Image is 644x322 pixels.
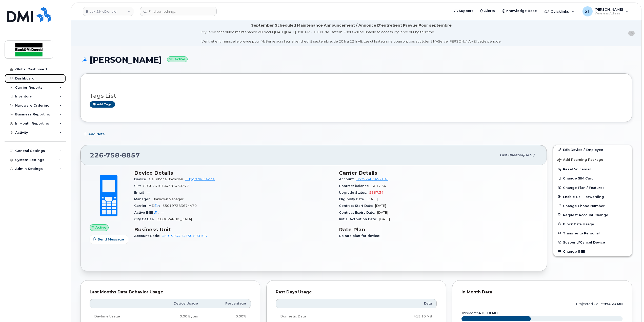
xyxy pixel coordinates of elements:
[134,177,149,181] span: Device
[167,56,188,62] small: Active
[553,165,632,174] button: Reset Voicemail
[372,184,386,188] span: $617.34
[553,210,632,219] button: Request Account Change
[339,211,377,214] span: Contract Expiry Date
[276,290,437,295] div: Past Days Usage
[339,197,367,201] span: Eligibility Date
[563,195,604,198] span: Enable Call Forwarding
[553,219,632,229] button: Block Data Usage
[339,234,382,238] span: No rate plan for device
[377,211,388,214] span: [DATE]
[369,191,384,194] span: $567.34
[379,217,390,221] span: [DATE]
[90,151,140,159] span: 226
[553,183,632,192] button: Change Plan / Features
[461,290,623,295] div: In Month Data
[563,186,605,189] span: Change Plan / Features
[161,211,164,214] span: —
[134,197,153,201] span: Manager
[553,145,632,154] a: Edit Device / Employee
[134,211,161,214] span: Active IMEI
[523,153,534,157] span: [DATE]
[479,311,498,315] tspan: 415.10 MB
[134,191,147,194] span: Email
[95,225,106,230] span: Active
[339,217,379,221] span: Initial Activation Date
[134,217,157,221] span: City Of Use
[90,93,623,99] h3: Tags List
[153,197,184,201] span: Unknown Manager
[149,299,203,308] th: Device Usage
[251,23,452,28] div: September Scheduled Maintenance Announcement / Annonce D'entretient Prévue Pour septembre
[365,299,437,308] th: Data
[104,151,119,159] span: 758
[339,170,538,176] h3: Carrier Details
[134,170,333,176] h3: Device Details
[604,302,623,306] tspan: 974.23 MB
[90,290,251,295] div: Last Months Data Behavior Usage
[202,30,501,44] div: MyServe scheduled maintenance will occur [DATE][DATE] 8:00 PM - 10:00 PM Eastern. Users will be u...
[339,204,375,208] span: Contract Start Date
[88,132,105,136] span: Add Note
[339,191,369,194] span: Upgrade Status
[375,204,386,208] span: [DATE]
[149,177,183,181] span: Cell Phone Unknown
[119,151,140,159] span: 8857
[628,31,635,36] button: close notification
[500,153,523,157] span: Last updated
[553,174,632,183] button: Change SIM Card
[134,204,163,208] span: Carrier IMEI
[185,177,215,181] a: + Upgrade Device
[339,177,356,181] span: Account
[134,234,162,238] span: Account Code
[557,158,603,163] span: Add Roaming Package
[576,302,623,306] text: projected count
[134,184,143,188] span: SIM
[80,55,632,64] h1: [PERSON_NAME]
[356,177,388,181] a: 0529248345 - Bell
[147,191,150,194] span: —
[163,204,197,208] span: 350197383674470
[157,217,192,221] span: [GEOGRAPHIC_DATA]
[553,201,632,210] button: Change Phone Number
[553,192,632,201] button: Enable Call Forwarding
[162,234,207,238] a: 35019963.14150.500106
[339,184,372,188] span: Contract balance
[134,227,333,233] h3: Business Unit
[203,299,251,308] th: Percentage
[461,311,498,315] text: this month
[553,154,632,165] button: Add Roaming Package
[98,237,124,242] span: Send Message
[80,130,109,139] button: Add Note
[563,240,605,244] span: Suspend/Cancel Device
[90,101,115,108] a: Add tags
[553,238,632,247] button: Suspend/Cancel Device
[90,235,128,244] button: Send Message
[367,197,378,201] span: [DATE]
[553,229,632,238] button: Transfer to Personal
[143,184,189,188] span: 89302610104381430277
[553,247,632,256] button: Change IMEI
[339,227,538,233] h3: Rate Plan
